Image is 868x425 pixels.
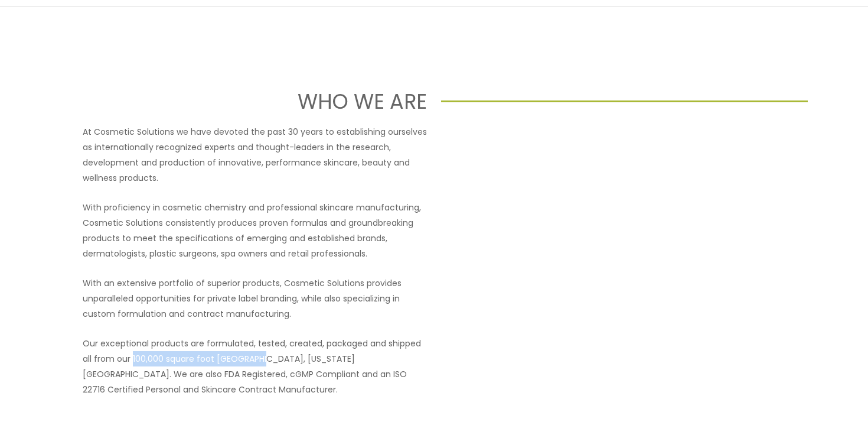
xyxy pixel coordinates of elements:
[83,336,427,397] p: Our exceptional products are formulated, tested, created, packaged and shipped all from our 100,0...
[83,275,427,322] p: With an extensive portfolio of superior products, Cosmetic Solutions provides unparalleled opport...
[441,124,785,318] iframe: Get to know Cosmetic Solutions Private Label Skin Care
[60,87,427,116] h1: WHO WE ARE
[83,124,427,186] p: At Cosmetic Solutions we have devoted the past 30 years to establishing ourselves as internationa...
[83,200,427,261] p: With proficiency in cosmetic chemistry and professional skincare manufacturing, Cosmetic Solution...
